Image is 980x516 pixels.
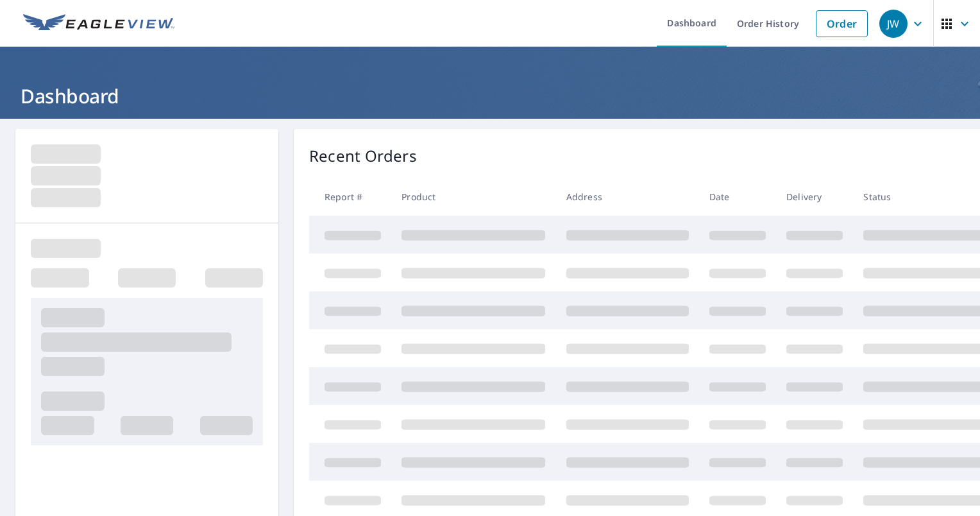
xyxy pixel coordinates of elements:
p: Recent Orders [309,144,417,168]
th: Address [556,178,699,216]
th: Delivery [776,178,853,216]
img: EV Logo [23,14,174,33]
th: Product [391,178,555,216]
div: JW [879,10,908,38]
th: Date [699,178,776,216]
th: Report # [309,178,391,216]
a: Order [816,10,868,37]
h1: Dashboard [15,83,965,109]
